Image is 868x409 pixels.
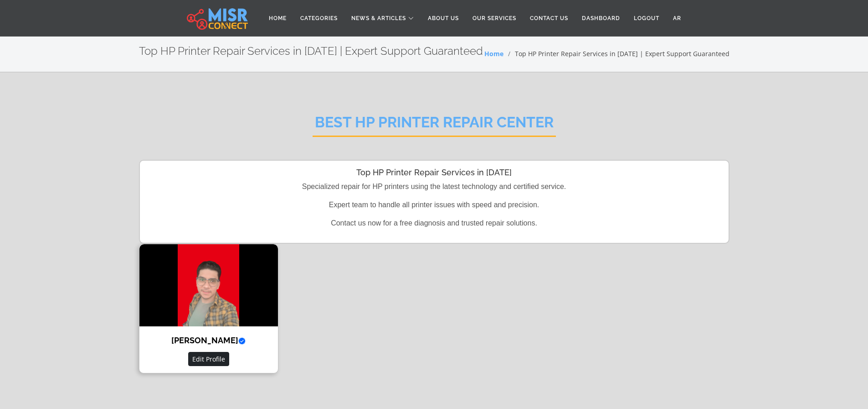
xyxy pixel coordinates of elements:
a: Dashboard [575,10,627,27]
img: Mostafa Abouzeid [139,244,278,326]
p: Specialized repair for HP printers using the latest technology and certified service. [147,181,722,192]
a: Home [484,49,503,58]
a: About Us [421,10,466,27]
h2: Top HP Printer Repair Services in [DATE] | Expert Support Guaranteed [139,45,483,58]
a: Home [262,10,293,27]
svg: Verified account [238,337,246,345]
span: News & Articles [351,14,406,22]
a: Our Services [466,10,523,27]
img: main.misr_connect [187,7,248,30]
p: Expert team to handle all printer issues with speed and precision. [147,199,722,210]
h2: Best HP Printer Repair Center [313,114,556,137]
h1: Top HP Printer Repair Services in [DATE] [147,168,722,178]
a: Contact Us [523,10,575,27]
a: Categories [293,10,344,27]
a: AR [666,10,688,27]
button: Edit Profile [188,352,229,366]
p: Contact us now for a free diagnosis and trusted repair solutions. [147,218,722,229]
h4: [PERSON_NAME] [146,336,271,346]
a: Logout [627,10,666,27]
a: News & Articles [344,10,421,27]
a: Mostafa Abouzeid [PERSON_NAME] Edit Profile [134,244,284,374]
li: Top HP Printer Repair Services in [DATE] | Expert Support Guaranteed [503,49,729,58]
